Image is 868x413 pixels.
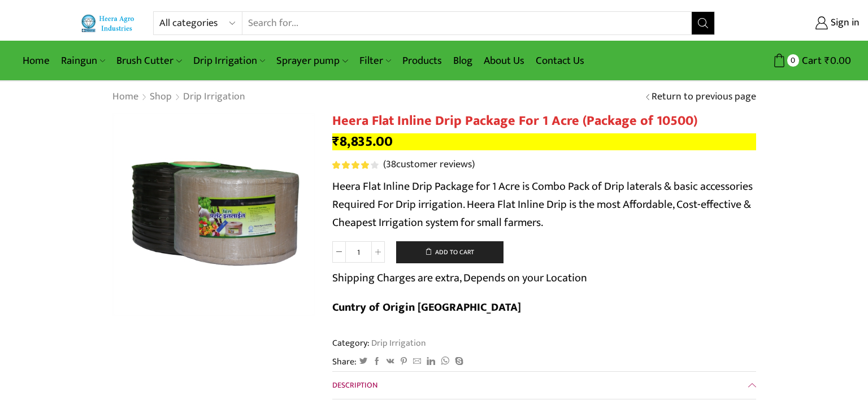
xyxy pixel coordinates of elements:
div: Rated 4.21 out of 5 [332,161,378,169]
a: Contact Us [530,47,590,74]
b: Cuntry of Origin [GEOGRAPHIC_DATA] [332,298,521,317]
a: Shop [149,90,172,105]
p: Shipping Charges are extra, Depends on your Location [332,269,587,287]
span: Description [332,379,377,392]
a: Products [397,47,448,74]
button: Add to cart [396,241,504,264]
span: Cart [799,53,822,68]
a: Raingun [55,47,111,74]
span: 0 [787,54,799,66]
span: 38 [332,161,380,169]
span: Category: [332,337,426,350]
a: Drip Irrigation [370,336,426,350]
a: Brush Cutter [111,47,187,74]
bdi: 8,835.00 [332,130,393,153]
span: ₹ [332,130,340,153]
span: 38 [386,156,396,173]
a: About Us [478,47,530,74]
span: Sign in [828,16,860,31]
a: Filter [354,47,397,74]
input: Product quantity [346,241,371,263]
a: Drip Irrigation [183,90,246,105]
a: Home [112,90,139,105]
p: Heera Flat Inline Drip Package for 1 Acre is Combo Pack of Drip laterals & basic accessories Requ... [332,177,756,232]
a: Home [17,47,55,74]
button: Search button [692,12,714,34]
a: Blog [448,47,478,74]
a: Description [332,372,756,399]
a: Sign in [732,13,860,33]
span: Share: [332,355,357,368]
span: ₹ [824,52,830,69]
span: Rated out of 5 based on customer ratings [332,161,371,169]
a: Sprayer pump [271,47,353,74]
div: 1 / 10 [112,113,315,316]
a: 0 Cart ₹0.00 [726,50,851,71]
a: (38customer reviews) [383,158,475,172]
nav: Breadcrumb [112,90,246,105]
h1: Heera Flat Inline Drip Package For 1 Acre (Package of 10500) [332,113,756,129]
bdi: 0.00 [824,52,851,69]
a: Drip Irrigation [188,47,271,74]
a: Return to previous page [652,90,756,105]
input: Search for... [242,12,692,34]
